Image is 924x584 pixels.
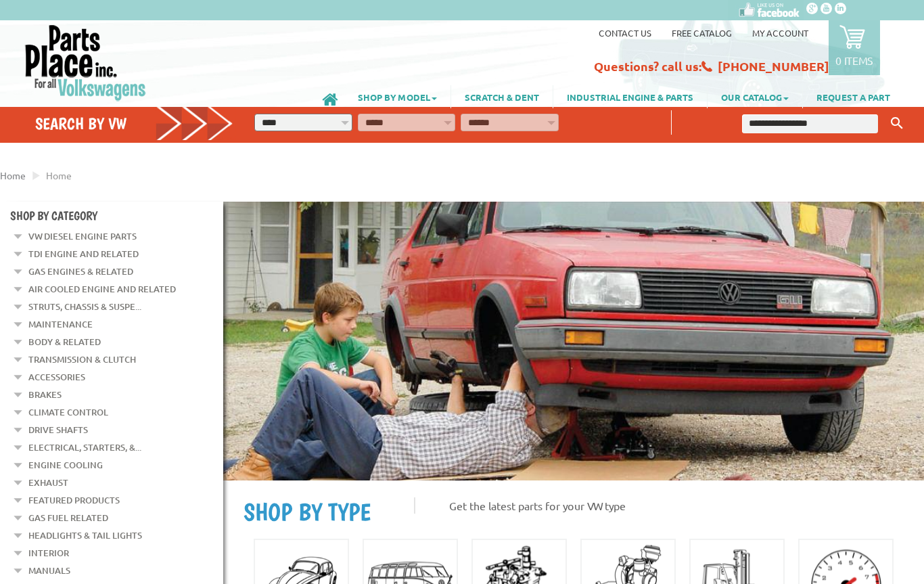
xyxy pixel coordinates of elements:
[708,85,802,108] a: OUR CATALOG
[344,85,451,108] a: SHOP BY MODEL
[24,24,147,102] img: Parts Place Inc!
[244,497,393,526] h2: SHOP BY TYPE
[451,85,553,108] a: SCRATCH & DENT
[223,202,924,480] img: First slide [900x500]
[28,509,108,526] a: Gas Fuel Related
[28,562,70,579] a: Manuals
[28,386,62,403] a: Brakes
[28,491,120,509] a: Featured Products
[752,27,808,39] a: My Account
[835,53,873,67] p: 0 items
[28,227,137,245] a: VW Diesel Engine Parts
[28,333,101,351] a: Body & Related
[553,85,707,108] a: INDUSTRIAL ENGINE & PARTS
[28,315,93,333] a: Maintenance
[28,351,136,368] a: Transmission & Clutch
[28,403,108,421] a: Climate Control
[28,368,85,386] a: Accessories
[28,245,139,263] a: TDI Engine and Related
[10,208,223,223] h4: Shop By Category
[28,439,141,456] a: Electrical, Starters, &...
[28,526,142,544] a: Headlights & Tail Lights
[28,421,88,439] a: Drive Shafts
[829,20,880,75] a: 0 items
[28,544,69,562] a: Interior
[28,474,68,491] a: Exhaust
[28,263,133,280] a: Gas Engines & Related
[599,27,651,39] a: Contact us
[46,169,72,181] span: Home
[672,27,732,39] a: Free Catalog
[414,497,904,514] p: Get the latest parts for your VW type
[35,114,233,133] h4: Search by VW
[803,85,904,108] a: REQUEST A PART
[887,112,907,135] button: Keyword Search
[28,280,176,298] a: Air Cooled Engine and Related
[28,298,141,315] a: Struts, Chassis & Suspe...
[28,456,103,474] a: Engine Cooling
